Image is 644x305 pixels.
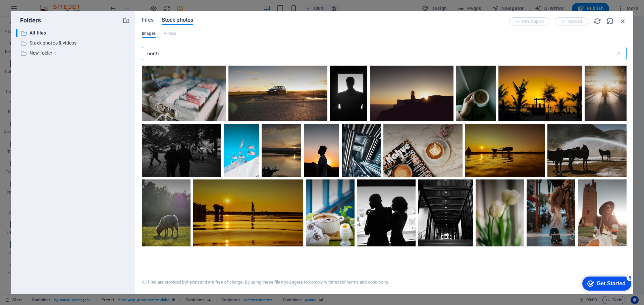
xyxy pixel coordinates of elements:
[16,49,130,57] div: New folder
[606,17,614,25] i: Minimize
[142,47,615,60] input: Search
[16,16,41,25] p: Folders
[594,17,601,25] i: Reload
[122,17,130,24] i: Create new folder
[5,3,54,17] div: Get Started 5 items remaining, 0% complete
[332,280,388,285] a: Pexels’ terms and conditions
[619,17,627,25] i: Close
[16,29,17,37] div: ​
[142,16,154,24] span: Files
[16,39,130,47] div: Stock photos & videos
[162,16,193,24] span: Stock photos
[30,49,117,57] p: New folder
[20,7,49,13] div: Get Started
[30,29,117,37] p: All files
[187,280,200,285] a: Pexels
[30,39,117,47] p: Stock photos & videos
[50,1,56,8] div: 5
[142,279,389,285] div: All files are provided by and are free of charge. By using these files you agree to comply with .
[142,29,156,37] span: Images
[164,29,176,37] span: Videos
